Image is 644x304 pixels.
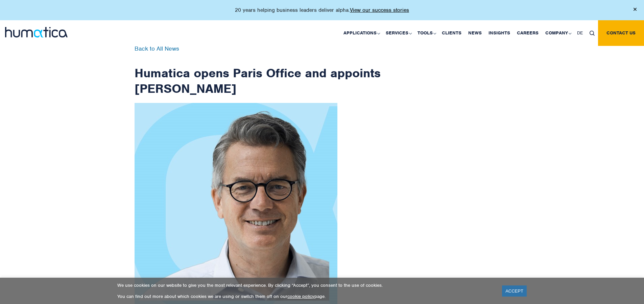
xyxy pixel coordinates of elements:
a: Contact us [598,20,644,46]
img: search_icon [590,31,595,36]
p: 20 years helping business leaders deliver alpha. [235,7,409,13]
a: DE [574,20,586,46]
a: Clients [438,20,465,46]
a: Company [542,20,574,46]
a: News [465,20,485,46]
a: Careers [514,20,542,46]
img: logo [5,27,68,37]
h1: Humatica opens Paris Office and appoints [PERSON_NAME] [135,46,381,96]
p: We use cookies on our website to give you the most relevant experience. By clicking “Accept”, you... [117,282,494,288]
a: Insights [485,20,514,46]
a: Applications [340,20,382,46]
a: ACCEPT [502,285,527,297]
a: View our success stories [350,7,409,13]
a: Tools [414,20,438,46]
a: cookie policy [287,294,314,299]
a: Back to All News [135,45,179,52]
p: You can find out more about which cookies we are using or switch them off on our page. [117,294,494,299]
span: DE [577,30,583,36]
a: Services [382,20,414,46]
